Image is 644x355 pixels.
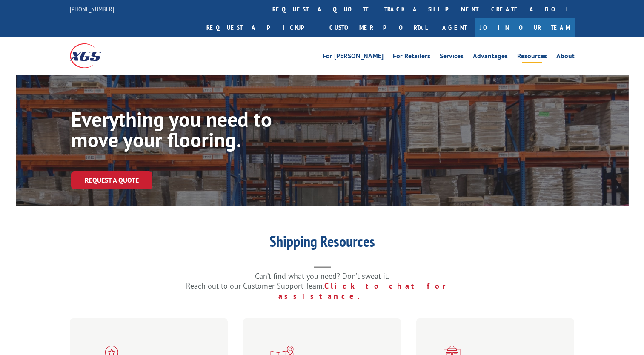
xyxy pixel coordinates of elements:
[323,53,384,62] a: For [PERSON_NAME]
[71,109,326,154] h1: Everything you need to move your flooring.
[278,281,458,301] a: Click to chat for assistance.
[152,271,492,301] p: Can’t find what you need? Don’t sweat it. Reach out to our Customer Support Team.
[517,53,547,62] a: Resources
[200,18,323,37] a: Request a pickup
[475,18,575,37] a: Join Our Team
[152,234,492,253] h1: Shipping Resources
[434,18,475,37] a: Agent
[473,53,508,62] a: Advantages
[323,18,434,37] a: Customer Portal
[440,53,464,62] a: Services
[70,5,114,13] a: [PHONE_NUMBER]
[393,53,430,62] a: For Retailers
[71,171,152,189] a: Request a Quote
[556,53,575,62] a: About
